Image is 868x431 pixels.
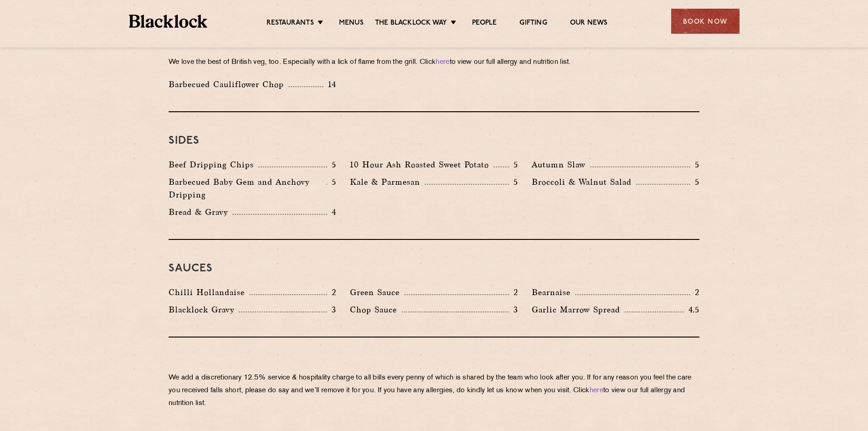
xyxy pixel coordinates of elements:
[169,263,699,275] h3: Sauces
[169,78,288,91] p: Barbecued Cauliflower Chop
[327,176,336,188] p: 5
[532,176,636,188] p: Broccoli & Walnut Salad
[350,176,425,188] p: Kale & Parmesan
[327,206,336,218] p: 4
[327,304,336,316] p: 3
[509,159,518,171] p: 5
[169,206,232,218] p: Bread & Gravy
[169,372,699,410] p: We add a discretionary 12.5% service & hospitality charge to all bills every penny of which is sh...
[570,19,608,29] a: Our News
[671,9,740,34] div: Book Now
[684,304,699,316] p: 4.5
[350,158,493,171] p: 10 Hour Ash Roasted Sweet Potato
[324,78,337,90] p: 14
[509,304,518,316] p: 3
[129,15,208,28] img: BL_Textured_Logo-footer-cropped.svg
[169,286,249,299] p: Chilli Hollandaise
[436,59,449,66] a: here
[532,303,625,316] p: Garlic Marrow Spread
[509,286,518,298] p: 2
[169,158,258,171] p: Beef Dripping Chips
[532,158,590,171] p: Autumn Slaw
[267,19,314,29] a: Restaurants
[375,19,447,29] a: The Blacklock Way
[327,159,336,171] p: 5
[690,286,699,298] p: 2
[532,286,575,299] p: Bearnaise
[350,303,401,316] p: Chop Sauce
[350,286,404,299] p: Green Sauce
[169,303,239,316] p: Blacklock Gravy
[169,56,699,69] p: We love the best of British veg, too. Especially with a lick of flame from the grill. Click to vi...
[690,159,699,171] p: 5
[590,387,603,394] a: here
[519,19,547,29] a: Gifting
[509,176,518,188] p: 5
[169,135,699,147] h3: Sides
[169,176,326,201] p: Barbecued Baby Gem and Anchovy Dripping
[472,19,497,29] a: People
[690,176,699,188] p: 5
[339,19,364,29] a: Menus
[327,286,336,298] p: 2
